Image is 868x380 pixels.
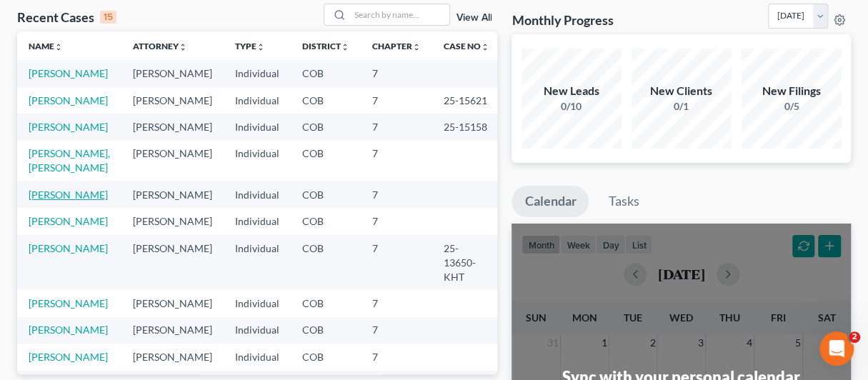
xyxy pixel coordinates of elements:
i: unfold_more [179,43,187,51]
div: Recent Cases [17,9,116,26]
td: 7 [361,317,432,344]
i: unfold_more [341,43,349,51]
td: 7 [361,344,432,370]
div: New Filings [742,83,842,99]
td: [PERSON_NAME] [121,114,224,140]
h3: Monthly Progress [512,11,613,29]
i: unfold_more [412,43,421,51]
td: [PERSON_NAME] [121,87,224,114]
iframe: Intercom live chat [819,331,854,366]
a: Calendar [512,186,589,217]
td: [PERSON_NAME] [121,181,224,208]
a: [PERSON_NAME] [29,94,108,106]
a: Case Nounfold_more [444,41,489,51]
td: 25-13650-KHT [432,235,501,290]
td: [PERSON_NAME] [121,290,224,316]
td: Individual [224,317,291,344]
div: New Leads [522,83,622,99]
a: Chapterunfold_more [372,41,421,51]
td: [PERSON_NAME] [121,344,224,370]
td: Individual [224,87,291,114]
a: Typeunfold_more [235,41,265,51]
td: COB [291,208,361,234]
td: 7 [361,60,432,86]
a: [PERSON_NAME] [29,189,108,201]
div: 0/10 [522,99,622,114]
td: Individual [224,208,291,234]
td: COB [291,114,361,140]
td: 7 [361,87,432,114]
td: Individual [224,344,291,370]
i: unfold_more [54,43,63,51]
a: [PERSON_NAME] [29,121,108,133]
td: COB [291,290,361,316]
a: [PERSON_NAME] [29,215,108,227]
div: 0/1 [632,99,732,114]
td: Individual [224,60,291,86]
td: COB [291,87,361,114]
td: Individual [224,290,291,316]
i: unfold_more [481,43,489,51]
td: Individual [224,114,291,140]
td: COB [291,317,361,344]
td: COB [291,181,361,208]
a: View All [456,13,492,23]
a: Nameunfold_more [29,41,63,51]
i: unfold_more [256,43,265,51]
td: 25-15158 [432,114,501,140]
a: [PERSON_NAME] [29,242,108,254]
input: Search by name... [349,4,449,25]
span: 2 [849,331,860,343]
td: [PERSON_NAME] [121,235,224,290]
td: 25-15621 [432,87,501,114]
td: 7 [361,290,432,316]
a: [PERSON_NAME] [29,67,108,79]
td: 7 [361,141,432,181]
a: [PERSON_NAME] [29,351,108,363]
td: 7 [361,114,432,140]
td: Individual [224,235,291,290]
div: 15 [100,11,116,24]
td: Individual [224,141,291,181]
a: Tasks [595,186,652,217]
td: [PERSON_NAME] [121,141,224,181]
a: Attorneyunfold_more [133,41,187,51]
td: 7 [361,181,432,208]
td: Individual [224,181,291,208]
a: [PERSON_NAME] [29,297,108,309]
td: COB [291,60,361,86]
td: COB [291,344,361,370]
td: 7 [361,208,432,234]
a: Districtunfold_more [302,41,349,51]
td: COB [291,235,361,290]
td: [PERSON_NAME] [121,317,224,344]
td: [PERSON_NAME] [121,208,224,234]
a: [PERSON_NAME], [PERSON_NAME] [29,147,110,174]
div: New Clients [632,83,732,99]
div: 0/5 [742,99,842,114]
td: COB [291,141,361,181]
td: 7 [361,235,432,290]
td: [PERSON_NAME] [121,60,224,86]
a: [PERSON_NAME] [29,324,108,336]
